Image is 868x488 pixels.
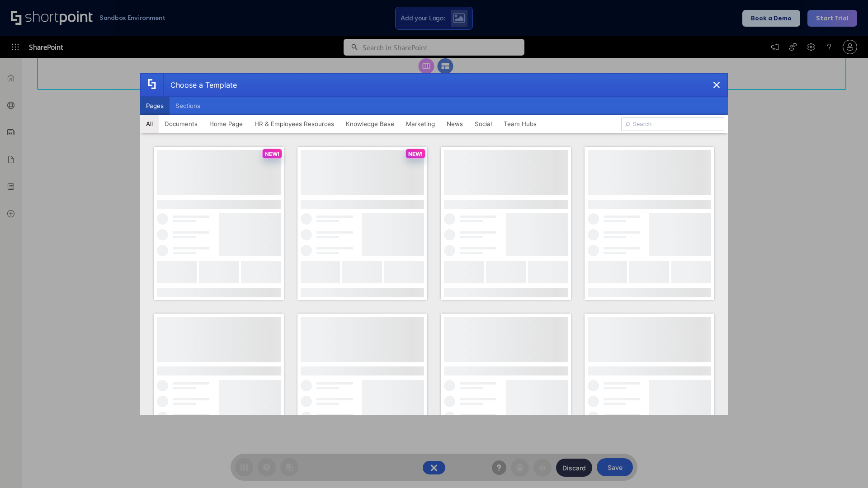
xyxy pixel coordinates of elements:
button: Home Page [203,115,249,133]
iframe: Chat Widget [823,445,868,488]
button: Documents [159,115,203,133]
button: All [140,115,159,133]
p: NEW! [408,150,423,157]
button: Knowledge Base [340,115,400,133]
button: Marketing [400,115,441,133]
button: News [441,115,469,133]
button: Pages [140,97,170,115]
button: Team Hubs [498,115,542,133]
button: Social [469,115,498,133]
button: Sections [170,97,206,115]
button: HR & Employees Resources [249,115,340,133]
div: Choose a Template [163,74,237,96]
input: Search [621,117,724,131]
div: template selector [140,73,728,415]
p: NEW! [265,150,279,157]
